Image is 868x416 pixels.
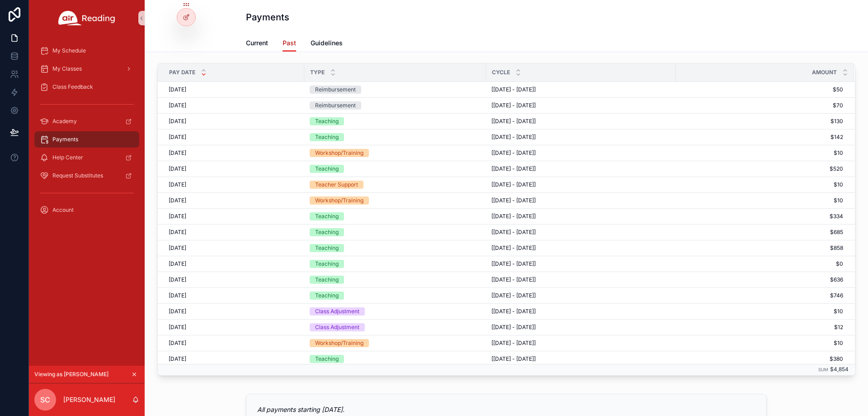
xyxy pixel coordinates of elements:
[34,167,139,184] a: Request Substitutes
[169,339,186,347] span: [DATE]
[676,244,843,252] span: $858
[315,149,363,157] div: Workshop/Training
[676,197,843,204] span: $10
[34,43,139,59] a: My Schedule
[315,196,363,205] div: Workshop/Training
[315,212,339,220] div: Teaching
[491,102,536,109] span: [[DATE] - [DATE]]
[315,228,339,236] div: Teaching
[315,307,359,316] div: Class Adjustment
[315,323,359,331] div: Class Adjustment
[315,101,356,110] div: Reimbursement
[52,83,93,91] span: Class Feedback
[676,276,843,283] span: $636
[676,102,843,109] span: $70
[315,355,339,363] div: Teaching
[491,181,536,188] span: [[DATE] - [DATE]]
[491,86,536,93] span: [[DATE] - [DATE]]
[315,244,339,252] div: Teaching
[311,35,343,53] a: Guidelines
[34,149,139,166] a: Help Center
[676,86,843,93] span: $50
[169,324,186,331] span: [DATE]
[315,339,363,347] div: Workshop/Training
[169,355,186,363] span: [DATE]
[676,118,843,125] span: $130
[676,134,843,141] span: $142
[310,69,325,76] span: Type
[676,339,843,347] span: $10
[676,149,843,157] span: $10
[169,260,186,268] span: [DATE]
[491,339,536,347] span: [[DATE] - [DATE]]
[315,133,339,141] div: Teaching
[491,260,536,268] span: [[DATE] - [DATE]]
[315,117,339,125] div: Teaching
[246,35,268,53] a: Current
[34,131,139,148] a: Payments
[491,197,536,204] span: [[DATE] - [DATE]]
[676,308,843,315] span: $10
[491,229,536,236] span: [[DATE] - [DATE]]
[315,165,339,173] div: Teaching
[676,229,843,236] span: $685
[491,149,536,157] span: [[DATE] - [DATE]]
[315,292,339,300] div: Teaching
[169,308,186,315] span: [DATE]
[491,324,536,331] span: [[DATE] - [DATE]]
[311,38,343,48] span: Guidelines
[29,36,145,230] div: scrollable content
[315,86,356,94] div: Reimbursement
[491,355,536,363] span: [[DATE] - [DATE]]
[283,38,296,48] span: Past
[34,371,108,378] span: Viewing as [PERSON_NAME]
[169,69,195,76] span: Pay Date
[818,367,828,372] small: Sum
[283,35,296,52] a: Past
[491,292,536,299] span: [[DATE] - [DATE]]
[169,165,186,172] span: [DATE]
[169,276,186,283] span: [DATE]
[491,276,536,283] span: [[DATE] - [DATE]]
[169,213,186,220] span: [DATE]
[40,394,50,405] span: SC
[315,276,339,284] div: Teaching
[63,395,115,404] p: [PERSON_NAME]
[491,244,536,252] span: [[DATE] - [DATE]]
[491,118,536,125] span: [[DATE] - [DATE]]
[491,165,536,172] span: [[DATE] - [DATE]]
[676,181,843,188] span: $10
[52,172,103,179] span: Request Substitutes
[169,197,186,204] span: [DATE]
[34,113,139,129] a: Academy
[257,406,344,413] em: All payments starting [DATE].
[34,79,139,95] a: Class Feedback
[169,134,186,141] span: [DATE]
[676,260,843,268] span: $0
[58,11,115,25] img: App logo
[491,308,536,315] span: [[DATE] - [DATE]]
[34,202,139,218] a: Account
[169,292,186,299] span: [DATE]
[169,244,186,252] span: [DATE]
[169,181,186,188] span: [DATE]
[246,38,268,48] span: Current
[52,154,83,161] span: Help Center
[52,118,77,125] span: Academy
[491,134,536,141] span: [[DATE] - [DATE]]
[52,47,86,54] span: My Schedule
[52,65,82,72] span: My Classes
[52,136,78,143] span: Payments
[676,292,843,299] span: $746
[34,61,139,77] a: My Classes
[52,206,74,214] span: Account
[491,213,536,220] span: [[DATE] - [DATE]]
[169,102,186,109] span: [DATE]
[169,86,186,93] span: [DATE]
[676,355,843,363] span: $380
[246,11,289,24] h1: Payments
[676,165,843,172] span: $520
[169,149,186,157] span: [DATE]
[830,366,849,373] span: $4,854
[315,260,339,268] div: Teaching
